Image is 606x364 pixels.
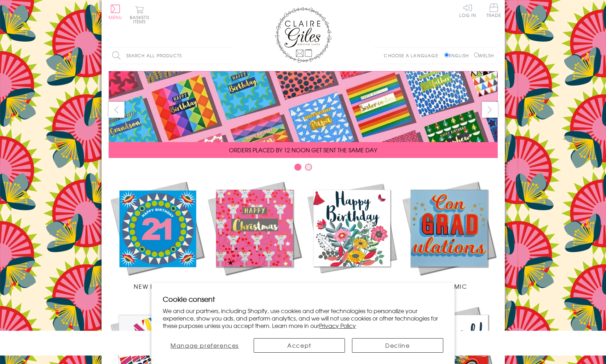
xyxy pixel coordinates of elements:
button: next [482,102,498,118]
a: Academic [400,180,498,290]
p: Choose a language: [384,52,443,59]
input: Welsh [474,53,479,57]
a: Christmas [206,180,303,290]
span: New Releases [134,282,180,290]
span: Manage preferences [171,341,239,350]
span: Menu [109,14,122,20]
button: Menu [109,5,122,19]
input: Search all products [109,48,232,64]
button: Carousel Page 1 (Current Slide) [294,164,301,171]
input: English [444,53,449,57]
input: Search [225,48,232,64]
span: Academic [431,282,467,290]
a: Privacy Policy [319,321,356,330]
h2: Cookie consent [163,294,443,304]
span: Trade [486,4,501,17]
a: Birthdays [303,180,400,290]
span: 0 items [133,14,149,25]
span: Birthdays [335,282,369,290]
a: Log In [459,4,476,17]
button: Carousel Page 2 [305,164,312,171]
button: Manage preferences [163,338,247,353]
span: Christmas [236,282,272,290]
button: Decline [352,338,443,353]
button: Accept [254,338,345,353]
button: Basket0 items [130,6,149,24]
p: We and our partners, including Shopify, use cookies and other technologies to personalize your ex... [163,307,443,329]
label: English [444,52,472,59]
button: prev [109,102,125,118]
div: Carousel Pagination [109,163,498,174]
label: Welsh [474,52,494,59]
a: Trade [486,4,501,19]
span: ORDERS PLACED BY 12 NOON GET SENT THE SAME DAY [229,146,377,154]
img: Claire Giles Greetings Cards [275,7,331,63]
a: New Releases [109,180,206,290]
